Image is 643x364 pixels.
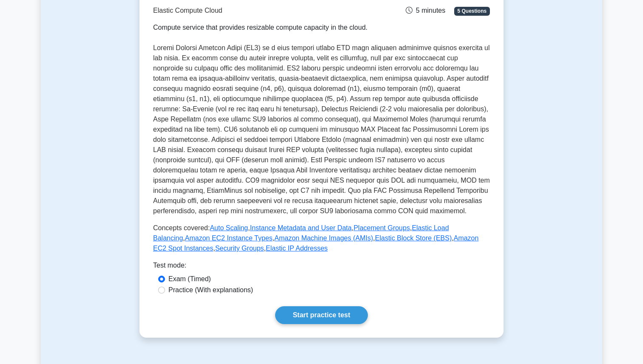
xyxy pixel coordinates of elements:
[274,234,373,242] a: Amazon Machine Images (AMIs)
[185,234,273,242] a: Amazon EC2 Instance Types
[454,7,490,15] span: 5 Questions
[168,285,253,295] label: Practice (With explanations)
[210,224,248,231] a: Auto Scaling
[250,224,352,231] a: Instance Metadata and User Data
[153,260,490,274] div: Test mode:
[266,245,328,252] a: Elastic IP Addresses
[153,43,490,216] p: Loremi Dolorsi Ametcon Adipi (EL3) se d eius tempori utlabo ETD magn aliquaen adminimve quisnos e...
[215,245,264,252] a: Security Groups
[275,306,367,324] a: Start practice test
[353,224,410,231] a: Placement Groups
[153,223,490,254] p: Concepts covered: , , , , , , , , ,
[168,274,211,284] label: Exam (Timed)
[153,23,374,33] div: Compute service that provides resizable compute capacity in the cloud.
[375,234,452,242] a: Elastic Block Store (EBS)
[153,6,374,16] p: Elastic Compute Cloud
[406,7,445,14] span: 5 minutes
